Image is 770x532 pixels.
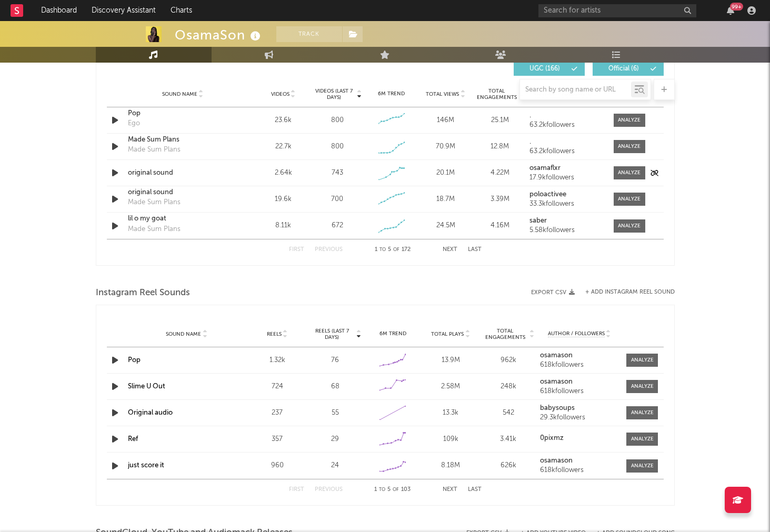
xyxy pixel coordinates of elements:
[540,362,619,369] div: 618k followers
[531,289,575,296] button: Export CSV
[538,4,696,17] input: Search for artists
[393,487,399,492] span: of
[540,414,619,421] div: 29.3k followers
[128,224,181,235] div: Made Sum Plans
[529,191,603,198] a: poloactivee
[521,66,569,72] span: UGC ( 166 )
[128,118,140,129] div: Ego
[421,220,470,231] div: 24.5M
[540,405,619,412] a: babysoups
[393,247,399,252] span: of
[529,138,603,146] a: .
[540,457,619,465] a: osamason
[128,135,238,145] a: Made Sum Plans
[309,382,362,392] div: 68
[175,26,263,44] div: OsamaSon
[289,247,304,253] button: First
[128,108,238,119] a: Pop
[540,405,575,411] strong: babysoups
[482,408,535,418] div: 542
[332,168,343,178] div: 743
[475,220,524,231] div: 4.16M
[364,484,422,496] div: 1 5 103
[475,168,524,178] div: 4.22M
[309,355,362,366] div: 76
[482,434,535,445] div: 3.41k
[443,487,457,493] button: Next
[529,217,603,225] a: saber
[276,26,342,42] button: Track
[727,6,734,15] button: 99+
[251,460,304,471] div: 960
[431,331,464,337] span: Total Plays
[379,487,385,492] span: to
[315,487,343,493] button: Previous
[421,168,470,178] div: 20.1M
[593,62,664,76] button: Official(6)
[259,220,308,231] div: 8.11k
[309,408,362,418] div: 55
[424,460,477,471] div: 8.18M
[529,191,566,198] strong: poloactivee
[468,247,482,253] button: Last
[529,122,603,129] div: 63.2k followers
[529,227,603,234] div: 5.58k followers
[730,3,743,11] div: 99 +
[128,409,173,416] a: Original audio
[529,165,603,172] a: osamaflxr
[128,214,238,224] a: lil o my goat
[475,115,524,126] div: 25.1M
[424,408,477,418] div: 13.3k
[529,200,603,208] div: 33.3k followers
[309,328,355,340] span: Reels (last 7 days)
[315,247,343,253] button: Previous
[251,434,304,445] div: 357
[128,383,165,390] a: Slime U Out
[599,66,648,72] span: Official ( 6 )
[331,115,344,126] div: 800
[424,382,477,392] div: 2.58M
[309,460,362,471] div: 24
[364,244,422,256] div: 1 5 172
[128,187,238,198] a: original sound
[540,467,619,474] div: 618k followers
[128,197,181,208] div: Made Sum Plans
[259,168,308,178] div: 2.64k
[309,434,362,445] div: 29
[548,330,605,337] span: Author / Followers
[540,388,619,395] div: 618k followers
[166,331,201,337] span: Sound Name
[520,86,631,94] input: Search by song name or URL
[128,462,164,469] a: just score it
[529,165,561,172] strong: osamaflxr
[482,355,535,366] div: 962k
[128,145,181,155] div: Made Sum Plans
[367,330,419,338] div: 6M Trend
[475,194,524,205] div: 3.39M
[540,457,573,464] strong: osamason
[128,357,141,364] a: Pop
[529,217,547,224] strong: saber
[421,194,470,205] div: 18.7M
[332,220,343,231] div: 672
[540,352,573,359] strong: osamason
[514,62,585,76] button: UGC(166)
[475,142,524,152] div: 12.8M
[259,194,308,205] div: 19.6k
[251,408,304,418] div: 237
[424,355,477,366] div: 13.9M
[421,115,470,126] div: 146M
[529,174,603,182] div: 17.9k followers
[289,487,304,493] button: First
[259,115,308,126] div: 23.6k
[529,112,603,119] a: .
[128,168,238,178] a: original sound
[529,148,603,155] div: 63.2k followers
[575,289,675,295] div: + Add Instagram Reel Sound
[540,352,619,359] a: osamason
